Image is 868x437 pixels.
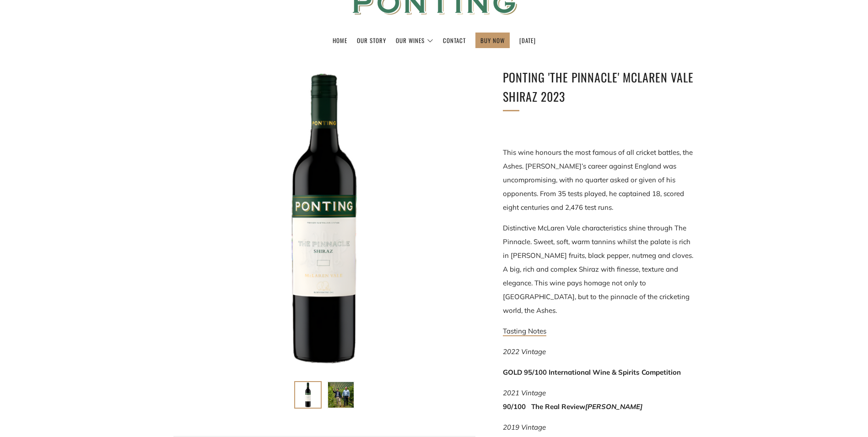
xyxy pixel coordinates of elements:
a: BUY NOW [480,33,505,48]
a: [DATE] [519,33,536,48]
a: Tasting Notes [503,327,546,336]
strong: 90/100 The Real Review [503,402,642,411]
em: 2019 Vintage [503,423,546,432]
a: Our Wines [396,33,433,48]
strong: GOLD 95/100 International Wine & Spirits Competition [503,368,681,377]
em: [PERSON_NAME] [585,402,642,411]
p: Distinctive McLaren Vale characteristics shine through The Pinnacle. Sweet, soft, warm tannins wh... [503,221,695,317]
a: Contact [443,33,466,48]
button: Load image into Gallery viewer, Ponting &#39;The Pinnacle&#39; McLaren Vale Shiraz 2023 [294,381,322,409]
em: 2021 Vintage [503,388,546,397]
p: This wine honours the most famous of all cricket battles, the Ashes. [PERSON_NAME]’s career again... [503,146,695,214]
h1: Ponting 'The Pinnacle' McLaren Vale Shiraz 2023 [503,68,695,106]
a: Home [333,33,347,48]
em: 2022 Vintage [503,347,546,356]
img: Load image into Gallery viewer, Ponting &#39;The Pinnacle&#39; McLaren Vale Shiraz 2023 [328,382,354,408]
a: Our Story [357,33,386,48]
img: Load image into Gallery viewer, Ponting &#39;The Pinnacle&#39; McLaren Vale Shiraz 2023 [295,382,321,408]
